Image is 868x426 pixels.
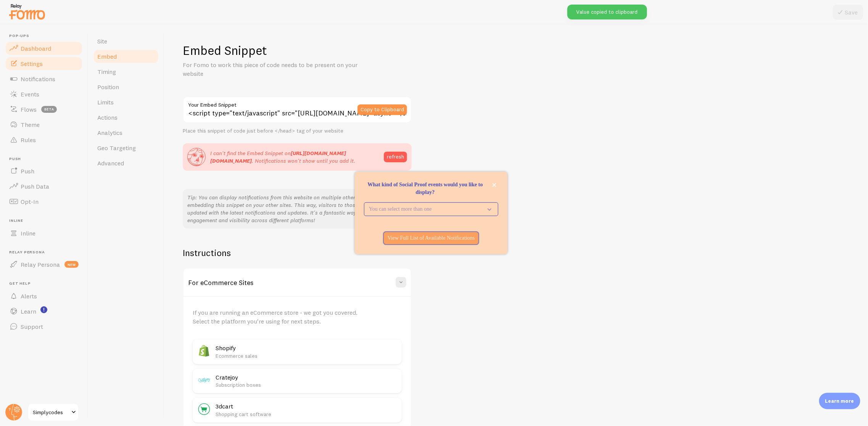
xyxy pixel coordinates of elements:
span: Events [21,90,39,98]
a: Limits [93,94,159,110]
a: Dashboard [5,41,83,56]
h2: Cratejoy [216,373,397,381]
p: If you are running an eCommerce store - we got you covered. Select the platform you're using for ... [193,308,376,326]
span: Inline [21,229,35,237]
span: Opt-In [21,198,39,205]
img: 3dcart [197,402,211,416]
a: Flows beta [5,102,83,117]
span: Timing [97,68,116,75]
p: Shopping cart software [216,410,397,418]
strong: [URL][DOMAIN_NAME][DOMAIN_NAME] [210,150,346,164]
span: Relay Persona [21,261,60,268]
a: Embed [93,49,159,64]
span: Pop-ups [9,34,83,38]
a: Geo Targeting [93,140,159,155]
span: Geo Targeting [97,144,136,152]
h2: Shopify [216,344,397,352]
a: Events [5,86,83,102]
a: Relay Persona new [5,257,83,272]
h1: Embed Snippet [183,43,850,58]
p: Ecommerce sales [216,352,397,360]
a: Timing [93,64,159,79]
p: Tip: You can display notifications from this website on multiple other sites simply by embedding ... [187,194,407,224]
button: You can select more than one [364,202,498,216]
span: Push [9,157,83,162]
p: View Full List of Available Notifications [388,234,475,242]
span: Dashboard [21,45,51,52]
span: Position [97,83,119,91]
a: Actions [93,110,159,125]
div: Place this snippet of code just before </head> tag of your website [183,128,412,135]
img: fomo-relay-logo-orange.svg [8,2,46,21]
span: Learn [21,307,36,315]
span: Notifications [21,75,55,83]
a: Advanced [93,155,159,171]
button: refresh [384,152,407,162]
span: Embed [97,53,117,60]
img: Cratejoy [197,373,211,387]
div: What kind of Social Proof events would you like to display? [355,172,507,254]
h2: 3dcart [216,402,397,410]
a: Rules [5,132,83,147]
a: Notifications [5,71,83,86]
div: Learn more [819,393,860,409]
span: Analytics [97,129,122,136]
span: Push [21,167,34,175]
span: Actions [97,114,118,121]
span: Alerts [21,292,37,300]
img: Shopify [197,344,211,358]
a: Site [93,34,159,49]
span: Advanced [97,159,124,167]
svg: <p>Watch New Feature Tutorials!</p> [40,306,47,313]
div: Value copied to clipboard [567,5,647,19]
a: Inline [5,226,83,241]
span: Theme [21,121,40,128]
span: Settings [21,60,43,67]
span: Inline [9,218,83,223]
button: Copy to Clipboard [358,104,407,115]
p: Subscription boxes [216,381,397,389]
button: close, [490,181,498,189]
span: Limits [97,98,114,106]
a: Learn [5,304,83,319]
span: Site [97,37,107,45]
a: Analytics [93,125,159,140]
p: Learn more [825,397,854,405]
span: Get Help [9,281,83,286]
a: Opt-In [5,194,83,209]
a: Push [5,163,83,179]
a: Push Data [5,179,83,194]
span: new [64,261,79,268]
span: beta [41,106,57,113]
a: Alerts [5,288,83,304]
label: Your Embed Snippet [183,96,412,109]
a: Position [93,79,159,94]
a: Support [5,319,83,334]
a: Theme [5,117,83,132]
p: I can't find the Embed Snippet on . Notifications won't show until you add it. [210,149,384,165]
p: What kind of Social Proof events would you like to display? [364,181,498,196]
span: Flows [21,106,37,113]
span: Relay Persona [9,250,83,255]
p: For Fomo to work this piece of code needs to be present on your website [183,61,366,78]
h2: Instructions [183,247,412,259]
span: Simplycodes [33,408,69,417]
a: Simplycodes [27,403,79,421]
h3: For eCommerce Sites [188,278,253,287]
span: Support [21,323,43,330]
span: Rules [21,136,36,144]
a: Settings [5,56,83,71]
button: View Full List of Available Notifications [383,231,480,245]
p: You can select more than one [369,205,483,213]
span: Push Data [21,183,49,190]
